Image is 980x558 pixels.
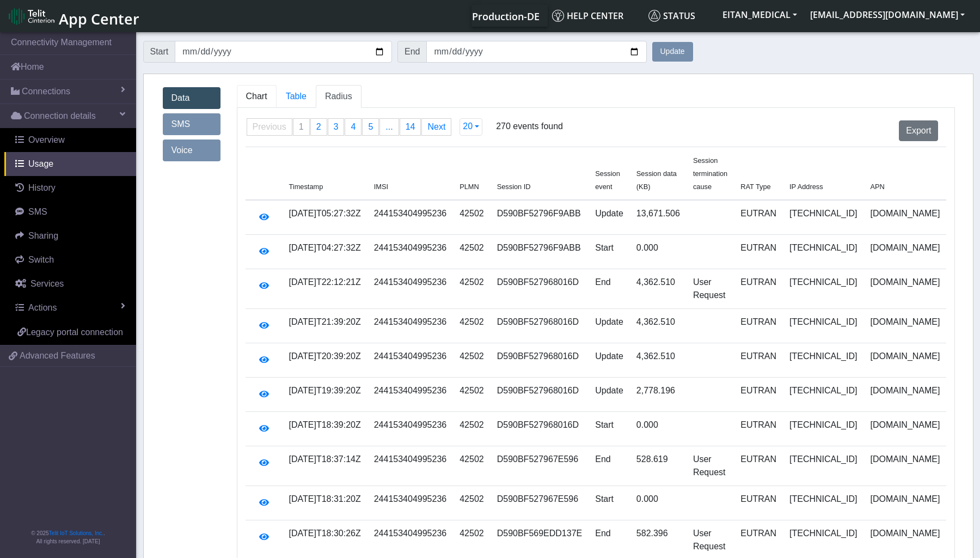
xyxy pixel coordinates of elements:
span: End [397,41,427,63]
td: [DATE]T19:39:20Z [283,378,367,412]
a: Data [163,87,220,109]
td: D590BF52796F9ABB [491,200,589,235]
td: User Request [687,446,734,486]
span: Usage [28,159,53,168]
td: EUTRAN [734,343,783,378]
a: Telit IoT Solutions, Inc. [49,530,103,536]
span: Actions [28,303,57,312]
td: EUTRAN [734,269,783,309]
td: D590BF527967E596 [491,446,589,486]
button: [EMAIL_ADDRESS][DOMAIN_NAME] [804,5,971,25]
td: 42502 [453,235,491,269]
td: [DOMAIN_NAME] [863,269,946,309]
span: Chart [246,92,267,101]
td: [TECHNICAL_ID] [783,343,863,378]
td: 13,671.506 [630,200,687,235]
span: Status [648,10,695,22]
button: Export [899,120,938,141]
td: [DATE]T18:31:20Z [283,486,367,520]
span: 270 events found [496,120,563,150]
td: Update [589,200,630,235]
td: 0.000 [630,235,687,269]
td: [DOMAIN_NAME] [863,200,946,235]
td: 244153404995236 [367,412,453,446]
a: Actions [4,296,136,320]
td: 244153404995236 [367,378,453,412]
span: Production-DE [472,10,540,23]
td: [DOMAIN_NAME] [863,446,946,486]
span: Switch [28,255,54,264]
button: 20 [460,118,482,136]
td: 42502 [453,446,491,486]
span: Services [30,279,64,288]
a: History [4,176,136,200]
td: D590BF52796F9ABB [491,235,589,269]
td: [TECHNICAL_ID] [783,309,863,343]
td: [TECHNICAL_ID] [783,269,863,309]
a: Usage [4,152,136,176]
span: PLMN [460,183,479,191]
span: APN [870,183,884,191]
span: Session event [595,169,620,191]
td: Update [589,309,630,343]
td: [DATE]T05:27:32Z [283,200,367,235]
td: 244153404995236 [367,446,453,486]
td: 4,362.510 [630,343,687,378]
td: 244153404995236 [367,269,453,309]
td: 42502 [453,269,491,309]
td: [DATE]T21:39:20Z [283,309,367,343]
button: Update [652,42,693,62]
td: [DATE]T04:27:32Z [283,235,367,269]
td: D590BF527968016D [491,412,589,446]
td: 4,362.510 [630,309,687,343]
span: 1 [299,122,304,131]
span: ... [385,122,393,131]
a: App Center [9,4,138,28]
span: History [28,183,56,192]
span: RAT Type [740,183,770,191]
img: logo-telit-cinterion-gw-new.png [9,8,54,25]
td: [DATE]T18:37:14Z [283,446,367,486]
td: [DOMAIN_NAME] [863,378,946,412]
span: Session data (KB) [636,169,677,191]
a: Switch [4,248,136,272]
td: 4,362.510 [630,269,687,309]
td: 42502 [453,486,491,520]
img: knowledge.svg [552,10,564,22]
td: 42502 [453,412,491,446]
td: [TECHNICAL_ID] [783,486,863,520]
span: Advanced Features [20,349,95,362]
a: Help center [548,5,644,27]
td: Start [589,486,630,520]
span: 5 [368,122,373,131]
a: SMS [163,113,220,135]
span: Radius [325,92,352,101]
td: D590BF527968016D [491,378,589,412]
img: status.svg [648,10,660,22]
td: 42502 [453,200,491,235]
td: [DOMAIN_NAME] [863,486,946,520]
a: Sharing [4,224,136,248]
td: 244153404995236 [367,343,453,378]
td: Update [589,343,630,378]
td: 42502 [453,309,491,343]
td: End [589,269,630,309]
span: Connections [22,85,70,98]
td: EUTRAN [734,200,783,235]
span: Overview [28,135,65,144]
td: 244153404995236 [367,235,453,269]
td: [DOMAIN_NAME] [863,235,946,269]
td: D590BF527968016D [491,309,589,343]
a: Status [644,5,716,27]
td: D590BF527968016D [491,343,589,378]
td: 0.000 [630,486,687,520]
span: 3 [334,122,339,131]
td: 42502 [453,343,491,378]
span: 2 [316,122,321,131]
td: 244153404995236 [367,309,453,343]
span: Previous [253,122,286,131]
td: [TECHNICAL_ID] [783,412,863,446]
span: 14 [406,122,415,131]
td: User Request [687,269,734,309]
td: EUTRAN [734,446,783,486]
